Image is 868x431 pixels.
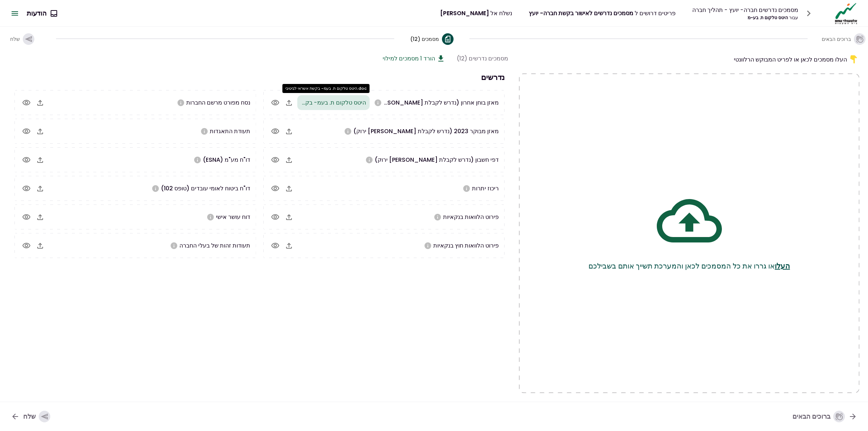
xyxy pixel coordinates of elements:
span: פירוט הלוואות חוץ בנקאיות [433,241,499,250]
span: ברוכים הבאים [822,35,851,43]
svg: אנא העלו ריכוז יתרות עדכני בבנקים, בחברות אשראי חוץ בנקאיות ובחברות כרטיסי אשראי [463,185,471,193]
button: ברוכים הבאים [824,28,864,51]
span: דפי חשבון (נדרש לקבלת [PERSON_NAME] ירוק) [375,156,499,164]
span: דו"ח מע"מ (ESNA) [203,156,250,164]
svg: אנא העלו תעודת התאגדות של החברה [200,127,208,135]
svg: אנא העלו נסח חברה מפורט כולל שעבודים [177,99,185,107]
span: תעודת התאגדות [210,127,250,135]
span: דו"ח ביטוח לאומי עובדים (טופס 102) [161,184,250,193]
svg: אנא העלו דפי חשבון ל3 חודשים האחרונים לכל החשבונות בנק [365,156,373,164]
svg: אנא העלו מאזן מבוקר לשנה 2023 [344,127,352,135]
span: עבור [789,14,798,21]
span: מאזן מבוקר 2023 (נדרש לקבלת [PERSON_NAME] ירוק) [353,127,499,135]
button: שלח [5,407,56,426]
svg: אנא העלו דו"ח מע"מ (ESNA) משנת 2023 ועד היום [193,156,201,164]
span: פירוט הלוואות בנקאיות [443,213,499,221]
img: Logo [833,2,859,25]
svg: אנא הורידו את הטופס מלמעלה. יש למלא ולהחזיר חתום על ידי הבעלים [207,213,214,221]
div: מסמכים נדרשים חברה- יועץ - תהליך חברה [692,5,798,14]
span: נסח מפורט מרשם החברות [186,98,250,107]
button: מסמכים (12) [410,28,454,51]
svg: במידה ונערכת הנהלת חשבונות כפולה בלבד [374,99,382,107]
span: היטס טלקום ת. בעמ- בקשת אשראי לביטיבי.doc [248,98,366,107]
button: הורד 1 מסמכים למילוי [383,54,445,63]
div: נשלח אל [440,9,512,18]
button: שלח [4,28,40,51]
p: או גררו את כל המסמכים לכאן והמערכת תשייך אותם בשבילכם [588,261,790,271]
div: פריטים דרושים ל [529,9,676,18]
span: מאזן בוחן אחרון (נדרש לקבלת [PERSON_NAME] ירוק) [360,98,499,107]
div: העלו מסמכים לכאן או לפריט המבוקש הרלוונטי [519,54,859,65]
span: מסמכים נדרשים לאישור בקשת חברה- יועץ [529,9,633,17]
div: מסמכים נדרשים (12) [457,54,508,63]
span: מסמכים (12) [410,35,439,43]
div: ברוכים הבאים [792,411,845,422]
div: שלח [23,411,50,422]
svg: אנא העלו צילום תעודת זהות של כל בעלי מניות החברה (לת.ז. ביומטרית יש להעלות 2 צדדים) [170,242,178,250]
svg: אנא העלו פרוט הלוואות מהבנקים [434,213,442,221]
svg: אנא העלו פרוט הלוואות חוץ בנקאיות של החברה [424,242,432,250]
svg: אנא העלו טופס 102 משנת 2023 ועד היום [152,185,159,193]
button: ברוכים הבאים [787,407,863,426]
span: שלח [10,35,20,43]
span: [PERSON_NAME] [440,9,489,17]
span: דוח עושר אישי [216,213,250,221]
span: תעודות זהות של בעלי החברה [179,241,250,250]
div: היטס טלקום ת. בעמ- בקשת אשראי לביטיבי.doc [282,84,370,93]
h3: נדרשים [11,72,508,83]
div: היטס טלקום ת. בע~מ [692,14,798,21]
button: הודעות [21,4,63,23]
span: ריכוז יתרות [472,184,499,193]
button: העלו [775,261,790,271]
